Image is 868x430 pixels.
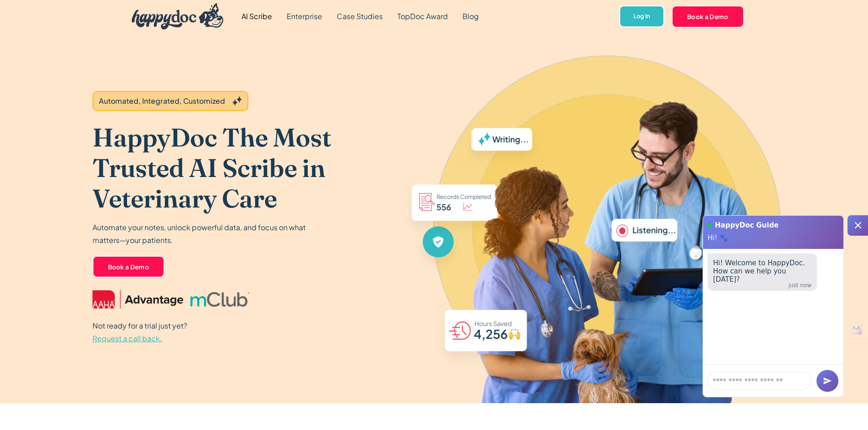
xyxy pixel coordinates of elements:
h1: HappyDoc The Most Trusted AI Scribe in Veterinary Care [92,122,400,214]
img: HappyDoc Logo: A happy dog with his ear up, listening. [132,3,224,30]
a: Book a Demo [672,5,744,27]
span: Request a call back. [92,334,162,343]
img: AAHA Advantage logo [92,290,184,309]
div: Automated, Integrated, Customized [99,96,225,106]
p: Not ready for a trial just yet? [92,319,187,345]
img: Grey sparkles. [232,96,242,106]
a: home [124,1,224,32]
a: Log In [619,5,664,28]
p: Automate your notes, unlock powerful data, and focus on what matters—your patients. [92,221,311,247]
img: mclub logo [190,292,249,307]
a: Book a Demo [92,256,165,278]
